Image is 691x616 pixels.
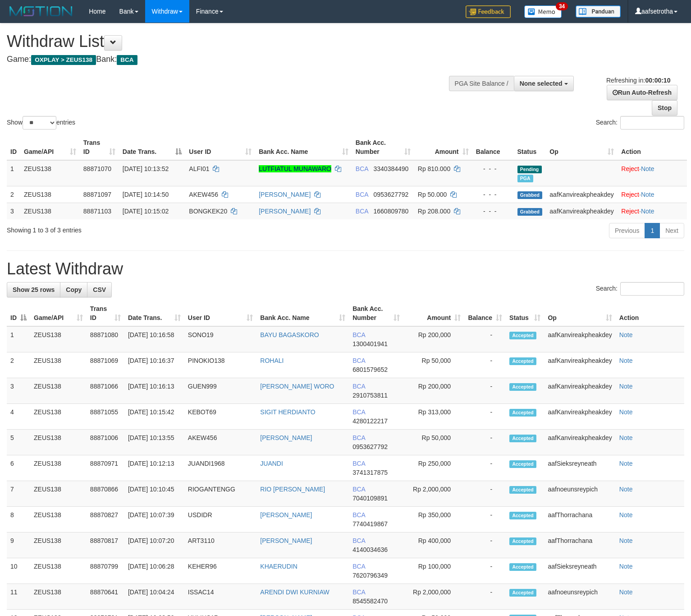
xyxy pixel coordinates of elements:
[256,301,349,326] th: Bank Acc. Name: activate to sort column ascending
[13,286,55,293] span: Show 25 rows
[124,533,184,558] td: [DATE] 10:07:20
[184,481,256,507] td: RIOGANTENGG
[352,588,365,596] span: BCA
[184,558,256,584] td: KEHER96
[403,455,464,481] td: Rp 250,000
[596,282,684,296] label: Search:
[20,134,80,160] th: Game/API: activate to sort column ascending
[616,301,684,326] th: Action
[124,507,184,533] td: [DATE] 10:07:39
[7,282,60,297] a: Show 25 rows
[596,116,684,130] label: Search:
[576,5,621,18] img: panduan.png
[618,134,687,160] th: Action
[352,443,388,450] span: Copy 0953627792 to clipboard
[352,546,388,553] span: Copy 4140034636 to clipboard
[517,175,533,182] span: Marked by aafnoeunsreypich
[621,165,639,172] a: Reject
[509,357,536,365] span: Accepted
[641,208,654,215] a: Note
[517,208,543,216] span: Grabbed
[87,558,124,584] td: 88870799
[418,191,447,198] span: Rp 50.000
[189,208,227,215] span: BONGKEK20
[464,533,506,558] td: -
[260,563,297,570] a: KHAERUDIN
[403,352,464,378] td: Rp 50,000
[403,326,464,352] td: Rp 200,000
[7,301,30,326] th: ID: activate to sort column descending
[464,584,506,610] td: -
[403,533,464,558] td: Rp 400,000
[7,5,75,18] img: MOTION_logo.png
[509,383,536,391] span: Accepted
[7,507,30,533] td: 8
[544,507,615,533] td: aafThorrachana
[352,469,388,476] span: Copy 3741317875 to clipboard
[524,5,562,18] img: Button%20Memo.svg
[418,165,450,172] span: Rp 810.000
[184,584,256,610] td: ISSAC14
[352,537,365,544] span: BCA
[509,486,536,494] span: Accepted
[260,537,312,544] a: [PERSON_NAME]
[520,80,563,87] span: None selected
[514,76,574,91] button: None selected
[189,165,209,172] span: ALFI01
[185,134,255,160] th: User ID: activate to sort column ascending
[509,332,536,339] span: Accepted
[7,203,20,219] td: 3
[403,430,464,455] td: Rp 50,000
[659,223,684,238] a: Next
[476,207,510,216] div: - - -
[352,331,365,338] span: BCA
[119,134,186,160] th: Date Trans.: activate to sort column descending
[449,76,514,91] div: PGA Site Balance /
[517,191,543,199] span: Grabbed
[66,286,82,293] span: Copy
[418,208,450,215] span: Rp 208.000
[184,301,256,326] th: User ID: activate to sort column ascending
[30,352,87,378] td: ZEUS138
[30,430,87,455] td: ZEUS138
[618,186,687,203] td: ·
[20,186,80,203] td: ZEUS138
[260,383,334,390] a: [PERSON_NAME] WORO
[544,481,615,507] td: aafnoeunsreypich
[259,191,311,198] a: [PERSON_NAME]
[403,404,464,430] td: Rp 313,000
[619,434,633,441] a: Note
[87,282,112,297] a: CSV
[619,486,633,493] a: Note
[620,282,684,296] input: Search:
[7,378,30,404] td: 3
[7,186,20,203] td: 2
[87,507,124,533] td: 88870827
[83,165,111,172] span: 88871070
[509,409,536,417] span: Accepted
[621,208,639,215] a: Reject
[645,77,670,84] strong: 00:00:10
[509,563,536,571] span: Accepted
[517,166,542,173] span: Pending
[464,352,506,378] td: -
[184,507,256,533] td: USDIDR
[509,589,536,597] span: Accepted
[184,430,256,455] td: AKEW456
[30,326,87,352] td: ZEUS138
[374,208,409,215] span: Copy 1660809780 to clipboard
[514,134,546,160] th: Status
[7,326,30,352] td: 1
[509,512,536,519] span: Accepted
[619,331,633,338] a: Note
[352,357,365,364] span: BCA
[546,203,618,219] td: aafKanvireakpheakdey
[652,100,677,116] a: Stop
[619,460,633,467] a: Note
[87,404,124,430] td: 88871055
[619,408,633,416] a: Note
[123,165,169,172] span: [DATE] 10:13:52
[618,160,687,186] td: ·
[30,533,87,558] td: ZEUS138
[7,481,30,507] td: 7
